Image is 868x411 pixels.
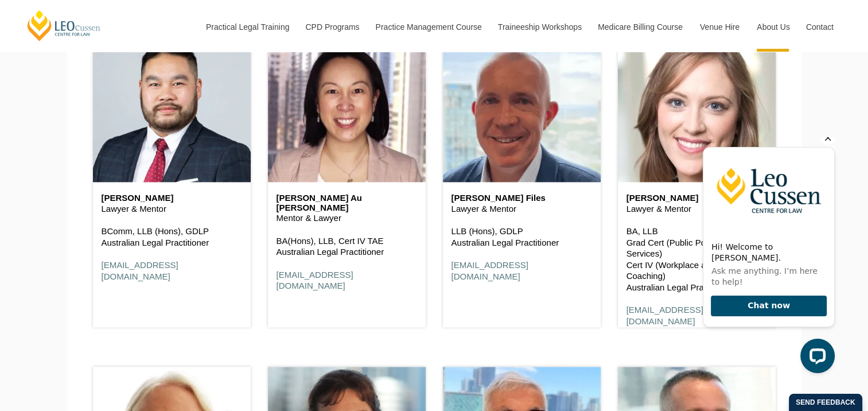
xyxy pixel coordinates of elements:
[107,201,141,236] button: Open LiveChat chat widget
[297,2,367,52] a: CPD Programs
[489,2,589,52] a: Traineeship Workshops
[797,2,842,52] a: Contact
[18,104,133,126] h2: Hi! Welcome to [PERSON_NAME].
[277,193,417,212] h6: [PERSON_NAME] Au [PERSON_NAME]
[10,10,141,96] img: Leo Cussen Centre for Law Logo
[626,305,703,326] a: [EMAIL_ADDRESS][DOMAIN_NAME]
[589,2,691,52] a: Medicare Billing Course
[451,193,592,203] h6: [PERSON_NAME] Files
[277,270,353,291] a: [EMAIL_ADDRESS][DOMAIN_NAME]
[102,260,178,281] a: [EMAIL_ADDRESS][DOMAIN_NAME]
[102,226,242,248] p: BComm, LLB (Hons), GDLP Australian Legal Practitioner
[102,193,242,203] h6: [PERSON_NAME]
[626,193,767,203] h6: [PERSON_NAME]
[102,203,242,215] p: Lawyer & Mentor
[367,2,489,52] a: Practice Management Course
[451,260,528,281] a: [EMAIL_ADDRESS][DOMAIN_NAME]
[748,2,797,52] a: About Us
[694,137,839,382] iframe: LiveChat chat widget
[277,212,417,224] p: Mentor & Lawyer
[17,158,133,180] button: Chat now
[626,226,767,293] p: BA, LLB Grad Cert (Public Policy and Human Services) Cert IV (Workplace and Business Coaching) Au...
[691,2,748,52] a: Venue Hire
[18,129,133,150] p: Ask me anything. I’m here to help!
[626,203,767,215] p: Lawyer & Mentor
[451,226,592,248] p: LLB (Hons), GDLP Australian Legal Practitioner
[197,2,297,52] a: Practical Legal Training
[451,203,592,215] p: Lawyer & Mentor
[26,9,102,42] a: [PERSON_NAME] Centre for Law
[277,235,417,258] p: BA(Hons), LLB, Cert IV TAE Australian Legal Practitioner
